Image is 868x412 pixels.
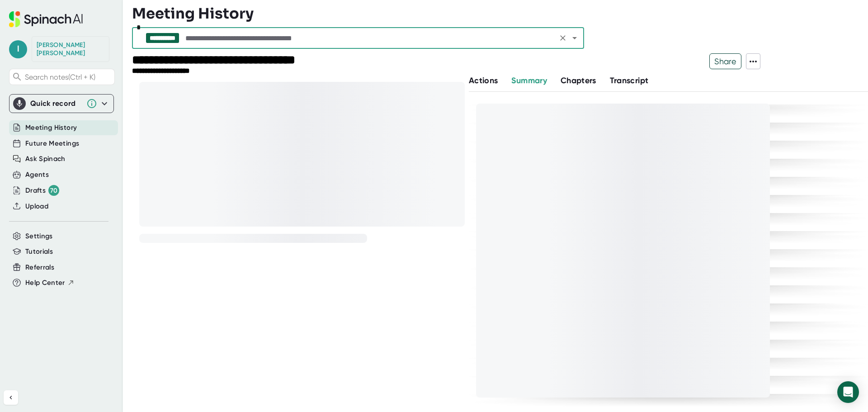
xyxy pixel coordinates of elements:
[610,75,649,87] button: Transcript
[25,138,79,149] button: Future Meetings
[610,76,649,85] span: Transcript
[469,76,498,85] span: Actions
[25,154,66,164] button: Ask Spinach
[469,75,498,87] button: Actions
[9,40,27,58] span: l
[511,76,547,85] span: Summary
[25,278,65,288] span: Help Center
[709,53,741,69] button: Share
[25,278,75,288] button: Help Center
[37,41,104,57] div: Leslie Hogan
[13,95,110,113] div: Quick record
[511,75,547,87] button: Summary
[132,5,254,22] h3: Meeting History
[25,185,59,196] button: Drafts 70
[837,381,859,403] div: Open Intercom Messenger
[561,76,596,85] span: Chapters
[25,170,49,180] button: Agents
[25,262,54,273] button: Referrals
[25,201,48,212] button: Upload
[25,185,59,196] div: Drafts
[710,53,741,69] span: Share
[25,246,53,257] button: Tutorials
[568,32,581,44] button: Open
[557,32,569,44] button: Clear
[25,231,53,242] button: Settings
[30,99,82,108] div: Quick record
[25,73,112,81] span: Search notes (Ctrl + K)
[4,390,18,405] button: Collapse sidebar
[561,75,596,87] button: Chapters
[25,123,77,133] button: Meeting History
[48,185,59,196] div: 70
